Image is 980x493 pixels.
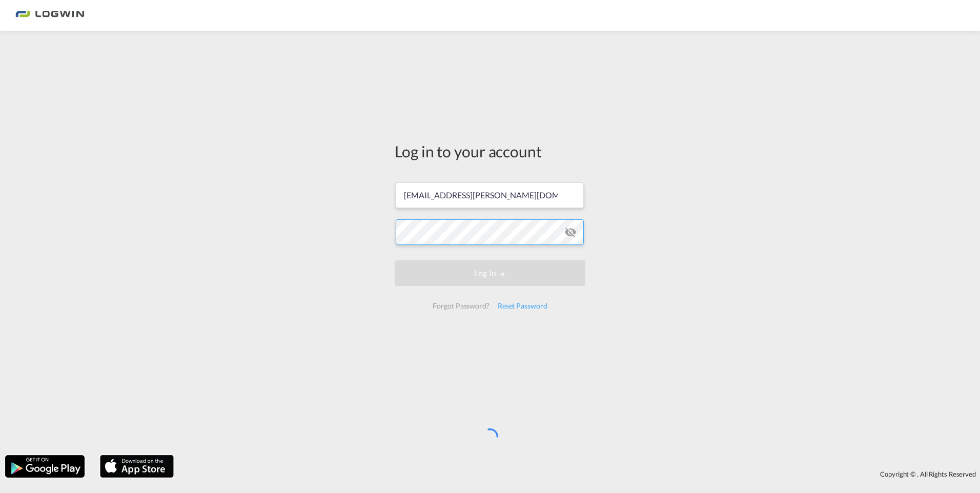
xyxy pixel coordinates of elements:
[395,260,585,286] button: LOGIN
[99,454,175,479] img: apple.png
[179,465,980,483] div: Copyright © . All Rights Reserved
[564,226,577,238] md-icon: icon-eye-off
[494,297,552,315] div: Reset Password
[15,4,85,27] img: bc73a0e0d8c111efacd525e4c8ad7d32.png
[395,140,585,162] div: Log in to your account
[396,182,584,208] input: Enter email/phone number
[4,454,86,479] img: google.png
[428,297,493,315] div: Forgot Password?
